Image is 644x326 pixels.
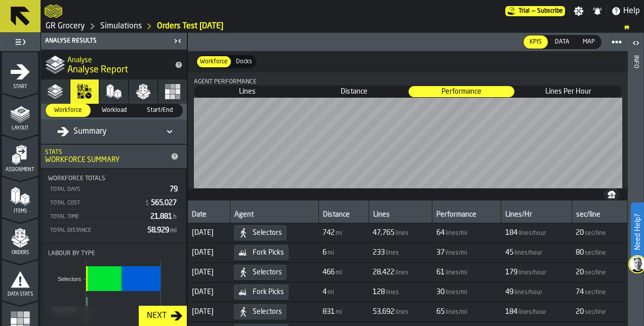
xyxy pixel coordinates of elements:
label: button-switch-multi-Workforce [45,103,91,117]
span: Workforce [198,57,230,66]
label: button-toggle-Close me [171,35,185,47]
div: stat-Agent performance [188,72,628,188]
div: thumb [233,56,255,67]
span: 58,929 [147,227,178,234]
header: Analyse Results [41,33,187,50]
div: Fork Picks [234,284,289,300]
span: [DATE] [192,268,226,276]
span: Workload [96,106,133,115]
span: FormattedValue [505,249,543,257]
label: button-toggle-Open [629,35,643,53]
span: 179 [505,268,517,276]
span: 30 [436,288,445,296]
label: button-toggle-Settings [570,6,588,16]
nav: Breadcrumb [45,20,640,32]
span: FormattedValue [505,268,547,276]
div: Next [143,310,171,322]
span: Help [623,5,640,17]
span: lines/hour [518,230,546,237]
span: FormattedValue [436,229,468,237]
span: FormattedValue [323,288,335,296]
span: 21,881 [150,213,178,220]
div: title-Analyse Report [41,50,187,79]
div: thumb [137,104,182,117]
div: Title [48,250,180,257]
a: link-to-/wh/i/e451d98b-95f6-4604-91ff-c80219f9c36d [100,20,142,32]
span: 742 [323,229,335,237]
span: 53,692 [373,308,394,316]
span: Fork Picks [253,249,284,257]
li: menu Start [2,52,38,93]
div: Title [48,175,180,182]
a: link-to-/wh/i/e451d98b-95f6-4604-91ff-c80219f9c36d/simulations/b70b117b-e8ab-489d-a9ee-ff81a92be9f3 [157,20,223,32]
text: Selectors [58,276,81,282]
span: FormattedValue [373,308,410,316]
span: — [532,8,535,15]
div: Total Cost [50,200,140,207]
div: thumb [549,35,576,49]
div: Total Days [50,186,166,193]
span: 61 [436,268,445,276]
span: FormattedValue [436,288,468,296]
label: Need Help? [632,203,643,260]
span: 20 [576,308,584,316]
div: Lines [373,211,428,221]
span: Workforce Totals [48,175,105,182]
span: lines/hour [514,289,542,296]
div: thumb [577,35,601,49]
span: FormattedValue [436,249,468,257]
label: button-switch-multi-Performance [408,86,515,98]
div: Info [632,53,639,323]
div: Performance [436,211,497,221]
div: Fork Picks [234,245,289,260]
span: Items [2,209,38,214]
div: stat-Workforce Totals [42,169,186,243]
span: FormattedValue [505,288,543,296]
span: lines [395,309,409,316]
span: Performance [409,87,514,97]
span: FormattedValue [436,268,468,276]
span: FormattedValue [373,229,410,237]
span: KPIs [528,37,544,47]
div: StatList-item-Total Cost [48,196,180,210]
span: 466 [323,268,335,276]
span: mi [336,269,342,276]
span: Orders [2,250,38,256]
span: 65 [436,308,445,316]
span: 184 [505,229,517,237]
label: button-switch-multi-KPIs [523,35,548,49]
div: Title [194,78,622,86]
li: menu Items [2,177,38,217]
span: FormattedValue [576,268,607,276]
span: Fork Picks [253,288,284,296]
span: FormattedValue [323,268,343,276]
div: thumb [524,35,548,49]
span: h [173,214,177,220]
label: button-switch-multi-Lines [194,86,301,98]
div: Selectors [234,225,287,240]
span: Selectors [253,229,282,237]
span: lines [395,230,409,237]
span: Distance [302,87,407,97]
div: Date [192,211,226,221]
div: StatList-item-Total Days [48,182,180,196]
span: Agent performance [194,78,257,86]
span: sec/line [585,289,606,296]
div: sec/line [576,211,623,221]
span: Layout [2,126,38,131]
span: lines [395,269,409,276]
div: Workforce Summary [45,156,167,164]
div: Total Time [50,214,146,220]
span: 74 [576,288,584,296]
span: lines/mi [446,230,467,237]
div: Selectors [234,265,287,280]
span: 45 [505,249,513,257]
span: 233 [373,249,385,257]
span: FormattedValue [373,288,400,296]
span: mi [336,230,342,237]
span: 37 [436,249,445,257]
span: FormattedValue [323,308,343,316]
span: lines/hour [518,269,546,276]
